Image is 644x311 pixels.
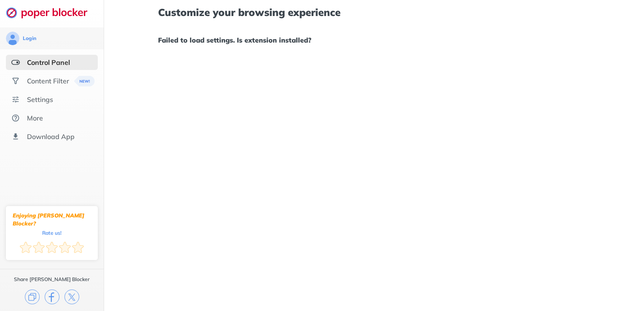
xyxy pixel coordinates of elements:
img: menuBanner.svg [72,76,93,86]
img: settings.svg [11,95,20,104]
div: Content Filter [27,77,69,85]
img: avatar.svg [6,32,19,45]
img: features-selected.svg [11,58,20,67]
h1: Customize your browsing experience [158,7,590,18]
div: Control Panel [27,58,70,67]
div: Settings [27,95,53,104]
img: facebook.svg [45,290,59,304]
div: Download App [27,132,75,141]
img: about.svg [11,114,20,122]
div: Share [PERSON_NAME] Blocker [14,276,90,283]
img: download-app.svg [11,132,20,141]
div: Enjoying [PERSON_NAME] Blocker? [13,212,91,228]
img: logo-webpage.svg [6,7,97,19]
div: Rate us! [42,231,62,235]
div: More [27,114,43,122]
img: x.svg [64,290,79,304]
img: copy.svg [25,290,40,304]
h1: Failed to load settings. Is extension installed? [158,35,590,46]
img: social.svg [11,77,20,85]
iframe: Sign in with Google Dialog [471,8,636,123]
div: Login [23,35,36,42]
